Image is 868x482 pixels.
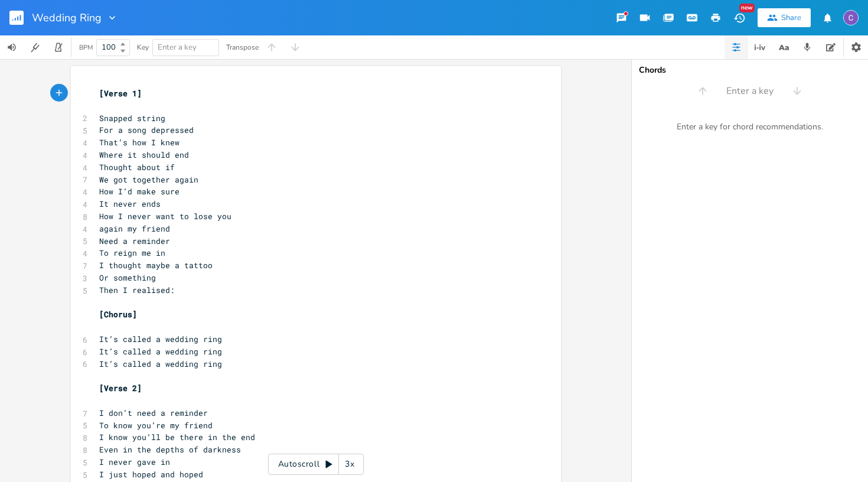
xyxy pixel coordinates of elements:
[99,125,194,135] span: For a song depressed
[99,420,213,431] span: To know you’re my friend
[32,12,102,23] span: Wedding Ring
[781,12,801,23] div: Share
[99,174,198,185] span: We got together again
[739,4,755,12] div: New
[99,236,170,246] span: Need a reminder
[99,113,165,123] span: Snapped string
[99,162,175,172] span: Thought about if
[99,211,231,222] span: How I never want to lose you
[268,454,364,475] div: Autoscroll
[639,66,861,74] div: Chords
[158,42,197,53] span: Enter a key
[99,186,180,197] span: How I’d make sure
[99,88,142,99] span: [Verse 1]
[99,285,175,295] span: Then I realised:
[99,469,203,480] span: I just hoped and hoped
[99,272,156,283] span: Or something
[99,137,180,148] span: That’s how I knew
[339,454,360,475] div: 3x
[99,198,161,209] span: It never ends
[137,44,149,51] div: Key
[99,223,170,234] span: again my friend
[99,149,189,160] span: Where it should end
[99,457,170,467] span: I never gave in
[99,346,222,357] span: It’s called a wedding ring
[726,84,774,98] span: Enter a key
[99,383,142,393] span: [Verse 2]
[226,44,259,51] div: Transpose
[99,444,241,455] span: Even in the depths of darkness
[99,334,222,344] span: It’s called a wedding ring
[727,7,751,28] button: New
[79,44,93,51] div: BPM
[99,408,208,418] span: I don’t need a reminder
[758,8,811,27] button: Share
[99,432,255,442] span: I know you’ll be there in the end
[99,309,137,320] span: [Chorus]
[99,247,165,258] span: To reign me in
[99,359,222,369] span: It’s called a wedding ring
[632,115,868,139] div: Enter a key for chord recommendations.
[99,260,213,271] span: I thought maybe a tattoo
[843,10,859,25] img: Calum Wright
